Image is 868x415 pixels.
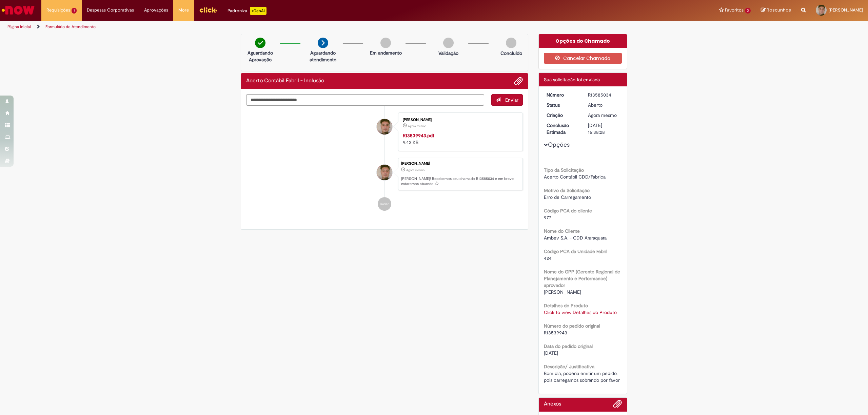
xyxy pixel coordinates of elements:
[745,8,751,14] span: 3
[613,399,622,412] button: Adicionar anexos
[246,94,484,106] textarea: Digite sua mensagem aqui...
[544,350,558,356] span: [DATE]
[505,97,518,103] span: Enviar
[541,122,583,136] dt: Conclusão Estimada
[544,364,594,370] b: Descrição/ Justificativa
[544,228,580,234] b: Nome do Cliente
[588,102,619,108] div: Aberto
[544,187,590,193] b: Motivo da Solicitação
[377,165,392,180] div: Rodrigo Santiago dos Santos Alves
[544,343,593,349] b: Data do pedido original
[491,94,523,106] button: Enviar
[767,7,791,13] span: Rascunhos
[408,124,426,128] time: 01/10/2025 10:38:20
[544,214,551,221] span: 977
[318,38,328,48] img: arrow-next.png
[506,38,516,48] img: img-circle-grey.png
[403,118,516,122] div: [PERSON_NAME]
[244,49,277,63] p: Aguardando Aprovação
[544,248,607,254] b: Código PCA da Unidade Fabril
[401,162,519,166] div: [PERSON_NAME]
[588,122,619,136] div: [DATE] 16:38:28
[1,3,36,17] img: ServiceNow
[438,50,458,57] p: Validação
[87,7,134,14] span: Despesas Corporativas
[829,7,863,13] span: [PERSON_NAME]
[408,124,426,128] span: Agora mesmo
[544,194,591,200] span: Erro de Carregamento
[544,323,600,329] b: Número do pedido original
[588,112,617,118] time: 01/10/2025 10:38:22
[500,50,522,57] p: Concluído
[541,102,583,108] dt: Status
[46,7,70,14] span: Requisições
[544,174,606,180] span: Acerto Contábil CDD/Fabrica
[246,106,523,217] ul: Histórico de tíquete
[377,119,392,134] div: Rodrigo Santiago dos Santos Alves
[246,78,324,84] h2: Acerto Contábil Fabril - Inclusão Histórico de tíquete
[541,91,583,98] dt: Número
[514,77,523,85] button: Adicionar anexos
[199,5,217,15] img: click_logo_yellow_360x200.png
[45,24,96,29] a: Formulário de Atendimento
[406,168,425,172] span: Agora mesmo
[370,49,402,56] p: Em andamento
[544,309,617,315] a: Click to view Detalhes do Produto
[7,24,31,29] a: Página inicial
[544,235,607,241] span: Ambev S.A. - CDD Araraquara
[544,303,588,309] b: Detalhes do Produto
[178,7,189,14] span: More
[380,38,391,48] img: img-circle-grey.png
[228,7,267,15] div: Padroniza
[539,34,627,48] div: Opções do Chamado
[443,38,454,48] img: img-circle-grey.png
[250,7,267,15] p: +GenAi
[246,158,523,190] li: Rodrigo Santiago dos Santos Alves
[544,53,622,64] button: Cancelar Chamado
[544,167,584,173] b: Tipo da Solicitação
[725,7,744,14] span: Favoritos
[255,38,265,48] img: check-circle-green.png
[403,132,434,139] a: R13539943.pdf
[544,401,561,407] h2: Anexos
[403,132,516,146] div: 9.42 KB
[544,269,620,288] b: Nome do GPP (Gerente Regional de Planejamento e Performance) aprovador
[588,112,617,118] span: Agora mesmo
[72,8,77,14] span: 1
[544,289,581,295] span: [PERSON_NAME]
[406,168,425,172] time: 01/10/2025 10:38:22
[144,7,168,14] span: Aprovações
[544,255,552,261] span: 424
[544,330,567,336] span: R13539943
[761,7,791,14] a: Rascunhos
[588,112,619,119] div: 01/10/2025 10:38:22
[544,370,620,383] span: Bom dia, poderia emitir um pedido, pois carregamos sobrando por favor
[307,49,339,63] p: Aguardando atendimento
[5,21,574,33] ul: Trilhas de página
[541,112,583,119] dt: Criação
[544,208,592,214] b: Código PCA do cliente
[588,91,619,98] div: R13585034
[401,176,519,187] p: [PERSON_NAME]! Recebemos seu chamado R13585034 e em breve estaremos atuando.
[544,77,600,83] span: Sua solicitação foi enviada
